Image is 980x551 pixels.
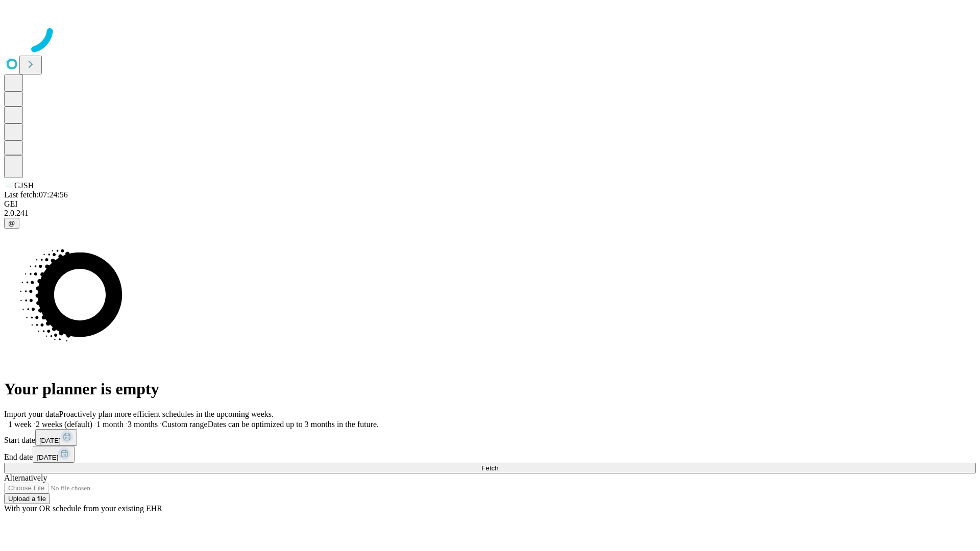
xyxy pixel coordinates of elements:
[4,429,976,446] div: Start date
[162,420,207,429] span: Custom range
[33,446,75,463] button: [DATE]
[4,209,976,218] div: 2.0.241
[4,446,976,463] div: End date
[96,420,124,429] span: 1 month
[4,473,47,482] span: Alternatively
[4,380,976,398] h1: Your planner is empty
[4,504,162,513] span: With your OR schedule from your existing EHR
[39,437,61,444] span: [DATE]
[4,190,68,199] span: Last fetch: 07:24:56
[208,420,379,429] span: Dates can be optimized up to 3 months in the future.
[481,464,498,472] span: Fetch
[4,218,19,229] button: @
[8,420,32,429] span: 1 week
[128,420,158,429] span: 3 months
[37,454,58,461] span: [DATE]
[35,429,77,446] button: [DATE]
[36,420,92,429] span: 2 weeks (default)
[4,493,50,504] button: Upload a file
[4,410,59,418] span: Import your data
[4,463,976,473] button: Fetch
[4,199,976,209] div: GEI
[8,219,15,227] span: @
[14,181,34,190] span: GJSH
[59,410,274,418] span: Proactively plan more efficient schedules in the upcoming weeks.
